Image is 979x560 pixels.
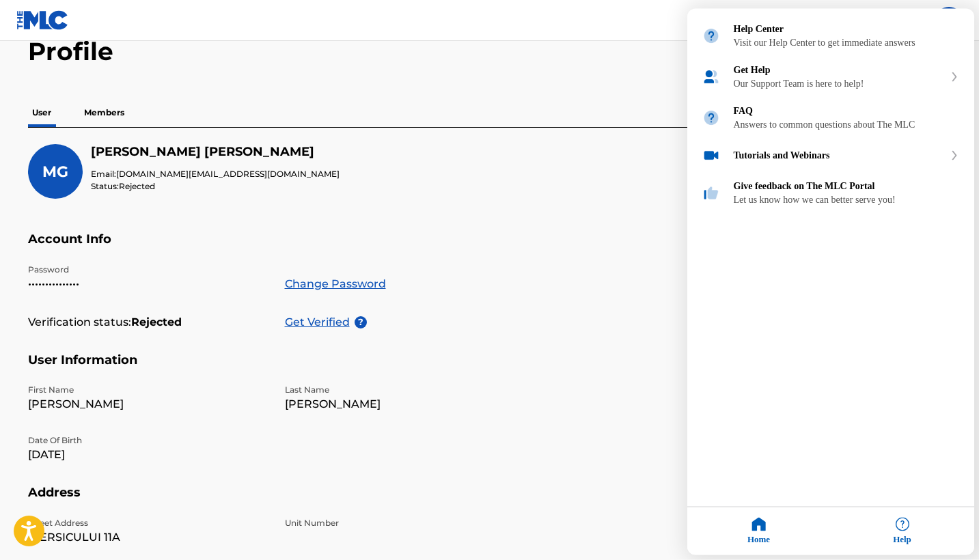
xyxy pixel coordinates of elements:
[950,151,959,160] svg: expand
[702,184,720,202] img: module icon
[734,195,959,206] div: Let us know how we can better serve you!
[831,507,974,555] div: Help
[734,38,959,48] div: Visit our Help Center to get immediate answers
[734,181,959,192] div: Give feedback on The MLC Portal
[702,27,720,45] img: module icon
[687,57,974,98] div: Get Help
[687,507,831,555] div: Home
[687,16,974,57] div: Help Center
[734,65,944,76] div: Get Help
[687,9,974,214] div: entering resource center home
[734,79,944,89] div: Our Support Team is here to help!
[734,106,959,117] div: FAQ
[734,150,944,161] div: Tutorials and Webinars
[687,173,974,214] div: Give feedback on The MLC Portal
[687,139,974,173] div: Tutorials and Webinars
[734,24,959,35] div: Help Center
[687,98,974,139] div: FAQ
[702,109,720,127] img: module icon
[702,68,720,86] img: module icon
[702,147,720,165] img: module icon
[687,9,974,214] div: Resource center home modules
[734,120,959,130] div: Answers to common questions about The MLC
[950,72,959,82] svg: expand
